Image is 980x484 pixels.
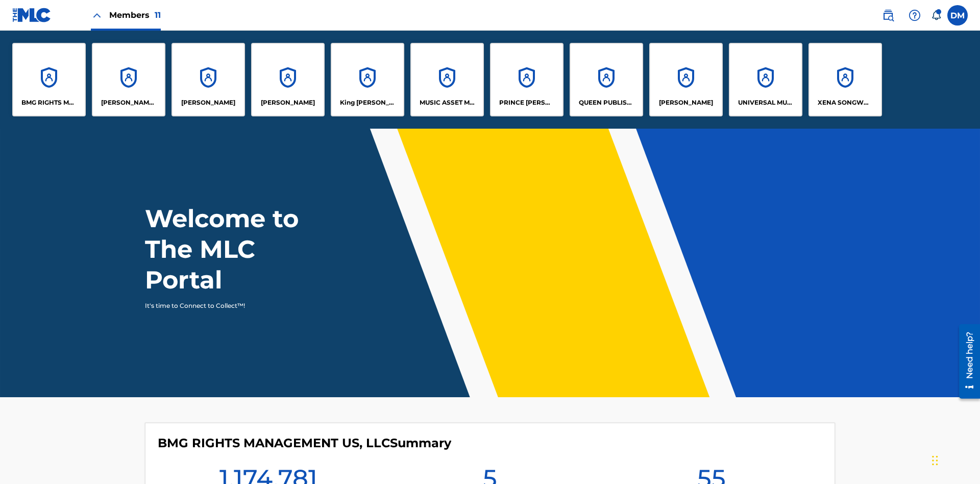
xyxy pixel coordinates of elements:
a: AccountsXENA SONGWRITER [808,43,882,116]
a: AccountsKing [PERSON_NAME] [331,43,404,116]
div: Notifications [931,10,941,20]
img: search [882,9,894,21]
img: Close [91,9,103,21]
p: MUSIC ASSET MANAGEMENT (MAM) [420,98,475,107]
p: It's time to Connect to Collect™! [145,301,322,310]
p: XENA SONGWRITER [818,98,873,107]
p: CLEO SONGWRITER [101,98,157,107]
a: AccountsBMG RIGHTS MANAGEMENT US, LLC [12,43,86,116]
a: AccountsUNIVERSAL MUSIC PUB GROUP [729,43,802,116]
span: 11 [155,10,161,20]
h1: Welcome to The MLC Portal [145,203,336,295]
a: AccountsQUEEN PUBLISHA [570,43,643,116]
p: PRINCE MCTESTERSON [499,98,555,107]
a: Public Search [878,5,898,26]
a: Accounts[PERSON_NAME] [251,43,325,116]
p: RONALD MCTESTERSON [659,98,713,107]
iframe: Chat Widget [929,435,980,484]
p: ELVIS COSTELLO [181,98,235,107]
a: AccountsPRINCE [PERSON_NAME] [490,43,563,116]
p: BMG RIGHTS MANAGEMENT US, LLC [21,98,77,107]
div: User Menu [947,5,968,26]
p: UNIVERSAL MUSIC PUB GROUP [738,98,794,107]
a: Accounts[PERSON_NAME] SONGWRITER [92,43,165,116]
span: Members [109,9,161,21]
img: MLC Logo [12,8,52,22]
a: Accounts[PERSON_NAME] [649,43,723,116]
iframe: Resource Center [951,320,980,404]
h4: BMG RIGHTS MANAGEMENT US, LLC [158,435,451,451]
div: Drag [932,445,938,476]
div: Help [904,5,925,26]
a: AccountsMUSIC ASSET MANAGEMENT (MAM) [410,43,484,116]
p: QUEEN PUBLISHA [579,98,634,107]
img: help [909,9,921,21]
a: Accounts[PERSON_NAME] [171,43,245,116]
p: King McTesterson [340,98,396,107]
p: EYAMA MCSINGER [261,98,315,107]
